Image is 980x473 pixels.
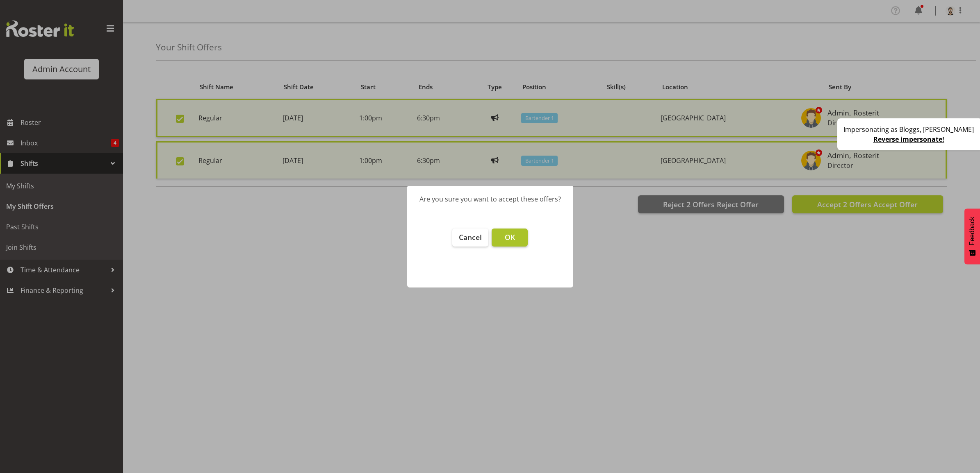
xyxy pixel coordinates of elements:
[452,229,488,247] button: Cancel
[492,229,528,247] button: OK
[969,217,976,245] span: Feedback
[419,194,561,204] div: Are you sure you want to accept these offers?
[459,232,482,242] span: Cancel
[873,135,944,144] a: Reverse impersonate!
[964,208,980,264] button: Feedback - Show survey
[505,232,515,242] span: OK
[843,124,974,134] p: Impersonating as Bloggs, [PERSON_NAME]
